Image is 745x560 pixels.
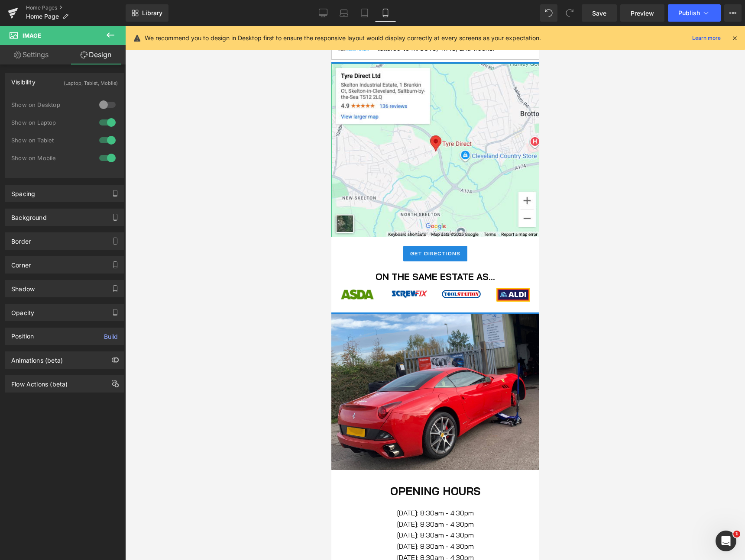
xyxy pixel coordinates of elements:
[11,102,89,108] div: Show on Desktop
[716,531,736,551] iframe: Intercom live chat
[592,9,606,18] span: Save
[540,4,557,22] button: Undo
[11,137,89,143] div: Show on Tablet
[631,9,654,18] span: Preview
[11,209,47,221] div: Background
[689,33,724,43] a: Learn more
[724,4,742,22] button: More
[11,257,31,269] div: Corner
[11,185,35,197] div: Spacing
[678,10,700,16] span: Publish
[561,4,578,22] button: Redo
[11,333,34,340] div: Position
[11,155,89,161] div: Show on Mobile
[23,32,41,39] span: Image
[145,33,541,43] p: We recommend you to design in Desktop first to ensure the responsive layout would display correct...
[66,494,143,502] font: [DATE]: 8:30am - 4:30pm
[11,352,63,364] div: Animations (beta)
[64,74,118,88] div: (Laptop, Tablet, Mobile)
[313,4,334,22] a: Desktop
[375,4,396,22] a: Mobile
[65,45,127,64] a: Design
[142,9,162,17] span: Library
[11,233,31,245] div: Border
[11,376,68,388] div: Flow Actions (beta)
[11,74,36,86] div: Visibility
[79,224,129,231] span: GET DIRECTIONS
[9,457,199,473] h1: OPENING HOURS
[11,119,89,126] div: Show on Laptop
[66,516,143,525] font: [DATE]: 8:30am - 4:30pm
[66,483,143,491] span: [DATE]: 8:30am - 4:30pm
[66,505,143,513] font: [DATE]: 8:30am - 4:30pm
[334,4,354,22] a: Laptop
[11,280,35,293] div: Shadow
[620,4,664,22] a: Preview
[126,4,168,22] a: New Library
[11,304,34,316] div: Opacity
[66,527,143,536] font: [DATE]: 8:30am - 4:30pm
[104,332,118,341] p: Build
[26,4,126,11] a: Home Pages
[668,4,721,22] button: Publish
[26,13,59,20] span: Home Page
[354,4,375,22] a: Tablet
[733,531,740,537] span: 1
[72,220,136,235] a: GET DIRECTIONS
